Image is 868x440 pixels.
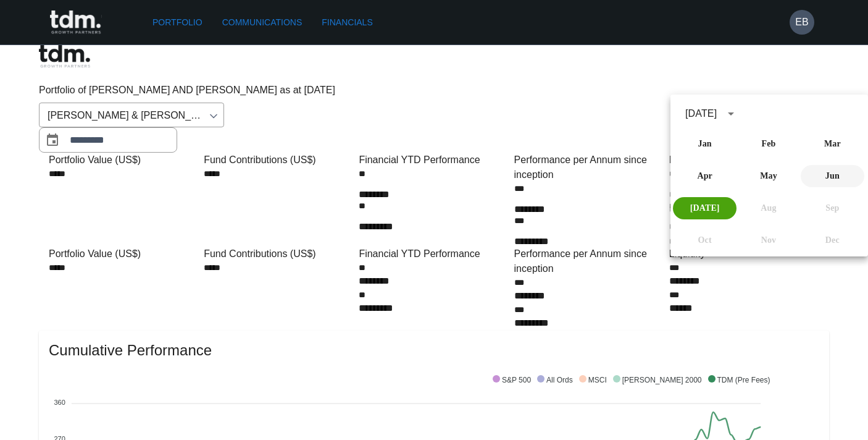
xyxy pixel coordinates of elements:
[204,153,354,167] div: Fund Contributions (US$)
[39,83,829,98] p: Portfolio of [PERSON_NAME] AND [PERSON_NAME] as at [DATE]
[795,15,808,30] h6: EB
[790,10,814,35] button: EB
[801,133,864,155] button: Mar
[708,376,770,384] span: TDM (Pre Fees)
[579,376,607,384] span: MSCI
[148,11,207,34] a: Portfolio
[537,376,573,384] span: All Ords
[40,128,65,153] button: Choose date, selected date is Jul 31, 2025
[673,133,737,155] button: Jan
[613,376,702,384] span: [PERSON_NAME] 2000
[49,341,819,360] span: Cumulative Performance
[217,11,307,34] a: Communications
[514,153,664,182] div: Performance per Annum since inception
[493,376,531,384] span: S&P 500
[685,106,717,121] div: [DATE]
[204,247,354,261] div: Fund Contributions (US$)
[669,153,819,167] div: Liquidity
[359,247,509,261] div: Financial YTD Performance
[720,103,741,124] button: calendar view is open, switch to year view
[673,165,737,187] button: Apr
[737,165,800,187] button: May
[39,103,224,127] div: [PERSON_NAME] & [PERSON_NAME]
[54,399,65,406] tspan: 360
[317,11,377,34] a: Financials
[514,247,664,276] div: Performance per Annum since inception
[49,153,199,167] div: Portfolio Value (US$)
[49,247,199,261] div: Portfolio Value (US$)
[737,133,800,155] button: Feb
[673,197,737,219] button: [DATE]
[359,153,509,167] div: Financial YTD Performance
[669,247,819,261] div: Liquidity
[801,165,864,187] button: Jun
